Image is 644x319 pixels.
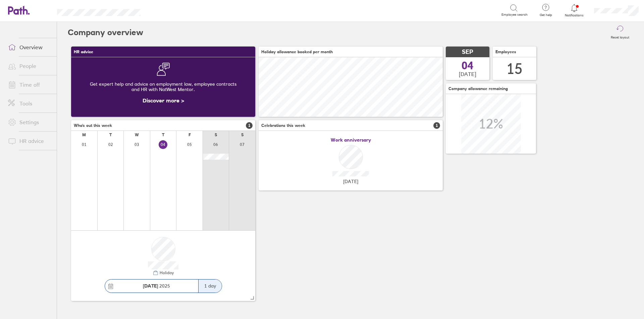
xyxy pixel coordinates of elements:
span: Notifications [563,13,585,17]
span: Who's out this week [74,123,112,128]
div: Search [159,7,176,13]
div: M [82,133,86,137]
strong: [DATE] [143,283,158,289]
a: Discover more > [143,97,184,104]
span: Work anniversary [331,137,371,143]
span: Celebrations this week [261,123,305,128]
a: Notifications [563,3,585,17]
span: Holiday allowance booked per month [261,50,333,54]
div: Get expert help and advice on employment law, employee contracts and HR with NatWest Mentor. [76,76,250,97]
h2: Company overview [68,22,143,43]
span: Employees [495,50,516,54]
div: T [162,133,164,137]
div: S [241,133,244,137]
a: Time off [3,78,57,91]
a: HR advice [3,134,57,148]
div: W [135,133,139,137]
div: 15 [506,60,523,77]
span: [DATE] [459,71,476,77]
a: Settings [3,115,57,129]
span: 2025 [143,283,170,289]
div: F [189,133,191,137]
span: 04 [462,60,474,71]
span: Company allowance remaining [448,86,508,91]
span: HR advice [74,50,93,54]
div: T [109,133,112,137]
span: 1 [433,122,440,129]
span: Get help [535,13,557,17]
span: SEP [462,49,473,56]
span: 1 [246,122,253,129]
div: S [215,133,217,137]
a: People [3,59,57,73]
label: Reset layout [607,33,633,39]
div: 1 day [198,280,222,293]
span: [DATE] [343,179,358,184]
div: Holiday [158,270,174,275]
a: Overview [3,41,57,54]
span: Employee search [501,13,528,17]
a: Tools [3,97,57,110]
button: Reset layout [607,22,633,43]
